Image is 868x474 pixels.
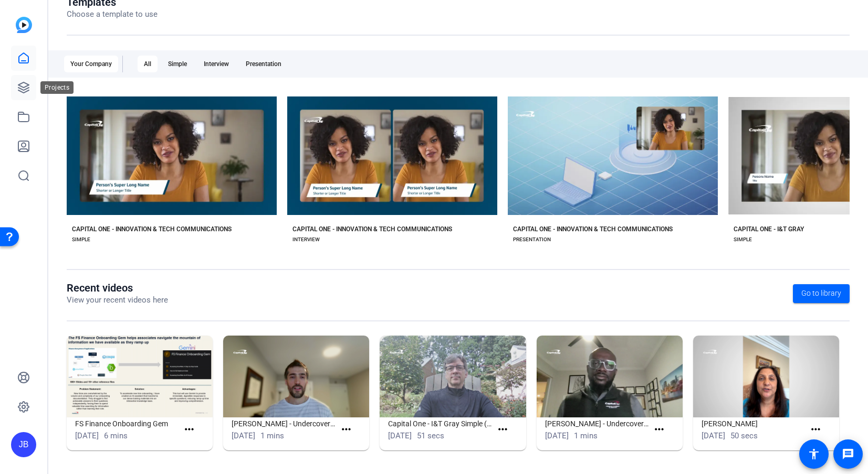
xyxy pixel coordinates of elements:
[40,81,74,94] div: Projects
[67,294,168,306] p: View your recent videos here
[793,284,850,303] a: Go to library
[75,417,179,430] h1: FS Finance Onboarding Gem
[730,431,758,440] span: 50 secs
[417,431,444,440] span: 51 secs
[702,431,725,440] span: [DATE]
[197,56,235,72] div: Interview
[801,288,841,299] span: Go to library
[734,225,804,233] div: CAPITAL ONE - I&T GRAY
[734,235,752,244] div: SIMPLE
[292,225,452,233] div: CAPITAL ONE - INNOVATION & TECH COMMUNICATIONS
[138,56,158,72] div: All
[104,431,128,440] span: 6 mins
[693,336,839,417] img: Namrita
[513,225,673,233] div: CAPITAL ONE - INNOVATION & TECH COMMUNICATIONS
[260,431,284,440] span: 1 mins
[64,56,118,72] div: Your Company
[513,235,551,244] div: PRESENTATION
[653,423,666,436] mat-icon: more_horiz
[183,423,196,436] mat-icon: more_horiz
[72,225,232,233] div: CAPITAL ONE - INNOVATION & TECH COMMUNICATIONS
[545,417,649,430] h1: [PERSON_NAME] - Undercover Heroes
[842,448,854,460] mat-icon: message
[545,431,569,440] span: [DATE]
[388,431,412,440] span: [DATE]
[75,431,99,440] span: [DATE]
[809,423,822,436] mat-icon: more_horiz
[67,282,168,294] h1: Recent videos
[72,235,90,244] div: SIMPLE
[292,235,320,244] div: INTERVIEW
[232,417,335,430] h1: [PERSON_NAME] - Undercover Heroes
[808,448,820,460] mat-icon: accessibility
[239,56,288,72] div: Presentation
[340,423,353,436] mat-icon: more_horiz
[388,417,491,430] h1: Capital One - I&T Gray Simple (51604)
[702,417,805,430] h1: [PERSON_NAME]
[380,336,526,417] img: Capital One - I&T Gray Simple (51604)
[223,336,369,417] img: Julian - Undercover Heroes
[574,431,598,440] span: 1 mins
[67,336,213,417] img: FS Finance Onboarding Gem
[11,432,36,457] div: JB
[162,56,193,72] div: Simple
[537,336,683,417] img: Tosan Olley - Undercover Heroes
[16,17,32,33] img: blue-gradient.svg
[496,423,509,436] mat-icon: more_horiz
[67,8,158,20] p: Choose a template to use
[232,431,255,440] span: [DATE]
